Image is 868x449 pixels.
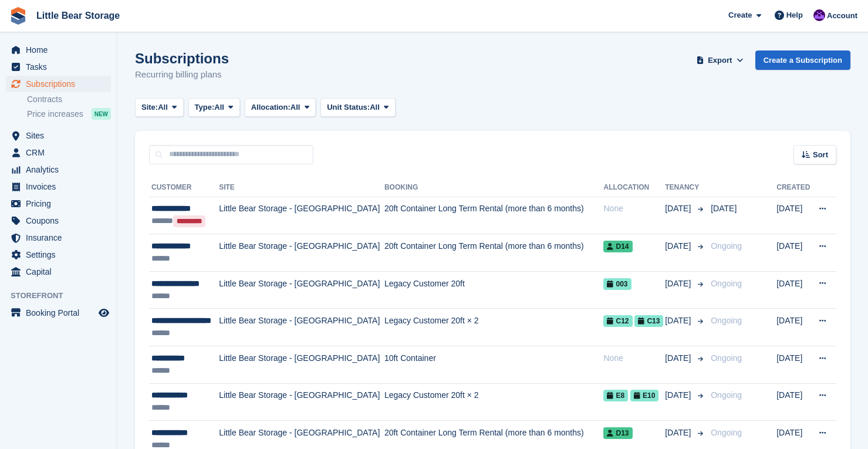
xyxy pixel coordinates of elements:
[665,178,706,197] th: Tenancy
[6,178,111,195] a: menu
[813,9,825,21] img: Henry Hastings
[384,271,604,309] td: Legacy Customer 20ft
[694,50,746,70] button: Export
[603,202,665,215] div: None
[665,315,693,327] span: [DATE]
[6,229,111,246] a: menu
[603,241,632,252] span: D14
[603,390,628,401] span: E8
[665,240,693,252] span: [DATE]
[26,144,96,161] span: CRM
[708,55,732,66] span: Export
[776,309,811,346] td: [DATE]
[384,309,604,346] td: Legacy Customer 20ft × 2
[776,383,811,421] td: [DATE]
[370,102,380,113] span: All
[6,264,111,280] a: menu
[603,278,631,290] span: 003
[135,68,229,82] p: Recurring billing plans
[27,109,83,120] span: Price increases
[251,102,291,113] span: Allocation:
[665,278,693,290] span: [DATE]
[384,178,604,197] th: Booking
[214,102,224,113] span: All
[26,212,96,229] span: Coupons
[149,178,219,197] th: Customer
[630,390,658,401] span: E10
[6,305,111,321] a: menu
[786,9,803,21] span: Help
[219,309,384,346] td: Little Bear Storage - [GEOGRAPHIC_DATA]
[665,427,693,439] span: [DATE]
[665,352,693,364] span: [DATE]
[195,102,215,113] span: Type:
[188,98,240,117] button: Type: All
[26,42,96,58] span: Home
[6,76,111,92] a: menu
[665,202,693,215] span: [DATE]
[26,229,96,246] span: Insurance
[11,290,117,302] span: Storefront
[603,315,632,327] span: C12
[219,197,384,234] td: Little Bear Storage - [GEOGRAPHIC_DATA]
[776,197,811,234] td: [DATE]
[711,316,742,325] span: Ongoing
[711,390,742,400] span: Ongoing
[291,102,300,113] span: All
[219,271,384,309] td: Little Bear Storage - [GEOGRAPHIC_DATA]
[26,76,96,92] span: Subscriptions
[92,108,111,120] div: NEW
[384,383,604,421] td: Legacy Customer 20ft × 2
[6,161,111,178] a: menu
[711,353,742,363] span: Ongoing
[603,178,665,197] th: Allocation
[26,59,96,75] span: Tasks
[219,234,384,272] td: Little Bear Storage - [GEOGRAPHIC_DATA]
[6,247,111,263] a: menu
[97,306,111,320] a: Preview store
[27,107,111,120] a: Price increases NEW
[603,352,665,364] div: None
[384,346,604,384] td: 10ft Container
[711,204,737,213] span: [DATE]
[384,234,604,272] td: 20ft Container Long Term Rental (more than 6 months)
[776,234,811,272] td: [DATE]
[158,102,168,113] span: All
[135,50,229,66] h1: Subscriptions
[776,346,811,384] td: [DATE]
[26,161,96,178] span: Analytics
[26,264,96,280] span: Capital
[6,144,111,161] a: menu
[26,127,96,144] span: Sites
[6,59,111,75] a: menu
[728,9,752,21] span: Create
[634,315,663,327] span: C13
[141,102,158,113] span: Site:
[813,149,828,161] span: Sort
[6,212,111,229] a: menu
[219,346,384,384] td: Little Bear Storage - [GEOGRAPHIC_DATA]
[320,98,395,117] button: Unit Status: All
[219,178,384,197] th: Site
[6,195,111,212] a: menu
[384,197,604,234] td: 20ft Container Long Term Rental (more than 6 months)
[711,241,742,251] span: Ongoing
[26,247,96,263] span: Settings
[26,305,96,321] span: Booking Portal
[6,42,111,58] a: menu
[711,428,742,437] span: Ongoing
[26,195,96,212] span: Pricing
[827,10,857,22] span: Account
[327,102,370,113] span: Unit Status:
[27,94,111,105] a: Contracts
[9,7,27,25] img: stora-icon-8386f47178a22dfd0bd8f6a31ec36ba5ce8667c1dd55bd0f319d3a0aa187defe.svg
[776,271,811,309] td: [DATE]
[26,178,96,195] span: Invoices
[776,178,811,197] th: Created
[32,6,124,25] a: Little Bear Storage
[6,127,111,144] a: menu
[219,383,384,421] td: Little Bear Storage - [GEOGRAPHIC_DATA]
[755,50,850,70] a: Create a Subscription
[711,279,742,288] span: Ongoing
[603,427,632,439] span: D13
